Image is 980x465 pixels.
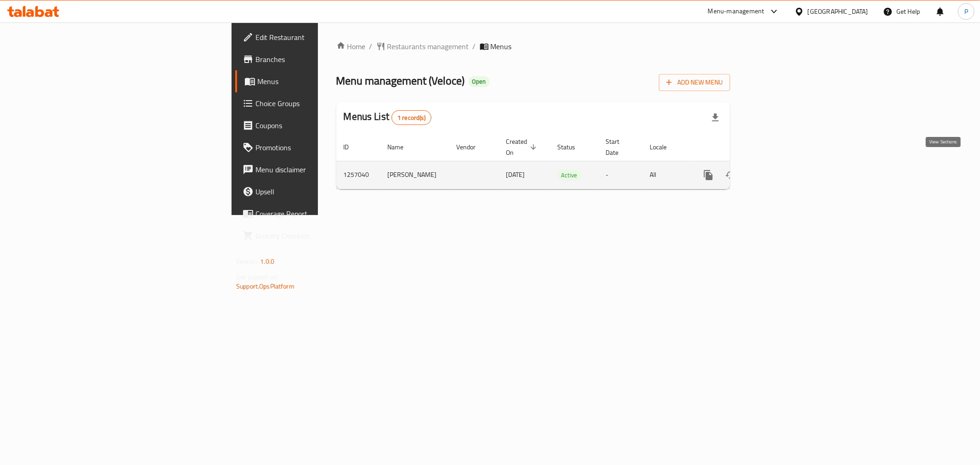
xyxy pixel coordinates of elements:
[336,70,465,91] span: Menu management ( Veloce )
[599,161,643,189] td: -
[236,280,295,292] a: Support.OpsPlatform
[336,41,730,52] nav: breadcrumb
[236,255,259,267] span: Version:
[392,113,431,122] span: 1 record(s)
[235,225,395,247] a: Grocery Checklist
[255,208,388,219] span: Coverage Report
[558,170,581,181] span: Active
[697,164,719,186] button: more
[708,6,765,17] div: Menu-management
[336,133,793,189] table: enhanced table
[380,161,449,189] td: [PERSON_NAME]
[255,32,388,43] span: Edit Restaurant
[469,76,490,87] div: Open
[235,203,395,225] a: Coverage Report
[255,142,388,153] span: Promotions
[808,6,868,17] div: [GEOGRAPHIC_DATA]
[235,92,395,114] a: Choice Groups
[344,142,361,153] span: ID
[255,164,388,175] span: Menu disclaimer
[255,186,388,197] span: Upsell
[260,255,274,267] span: 1.0.0
[719,164,742,186] button: Change Status
[558,142,588,153] span: Status
[235,159,395,181] a: Menu disclaimer
[506,169,525,181] span: [DATE]
[235,136,395,159] a: Promotions
[235,70,395,92] a: Menus
[235,181,395,203] a: Upsell
[257,76,388,87] span: Menus
[469,78,490,85] span: Open
[650,142,679,153] span: Locale
[235,48,395,70] a: Branches
[344,110,431,125] h2: Menus List
[643,161,690,189] td: All
[255,54,388,65] span: Branches
[606,136,632,158] span: Start Date
[235,114,395,136] a: Coupons
[964,6,968,17] span: P
[388,142,416,153] span: Name
[659,74,730,91] button: Add New Menu
[506,136,539,158] span: Created On
[235,26,395,48] a: Edit Restaurant
[255,120,388,131] span: Coupons
[666,77,723,88] span: Add New Menu
[457,142,488,153] span: Vendor
[473,41,476,52] li: /
[491,41,512,52] span: Menus
[376,41,469,52] a: Restaurants management
[255,230,388,241] span: Grocery Checklist
[690,133,793,161] th: Actions
[391,110,431,125] div: Total records count
[236,271,278,283] span: Get support on:
[704,107,726,129] div: Export file
[255,98,388,109] span: Choice Groups
[387,41,469,52] span: Restaurants management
